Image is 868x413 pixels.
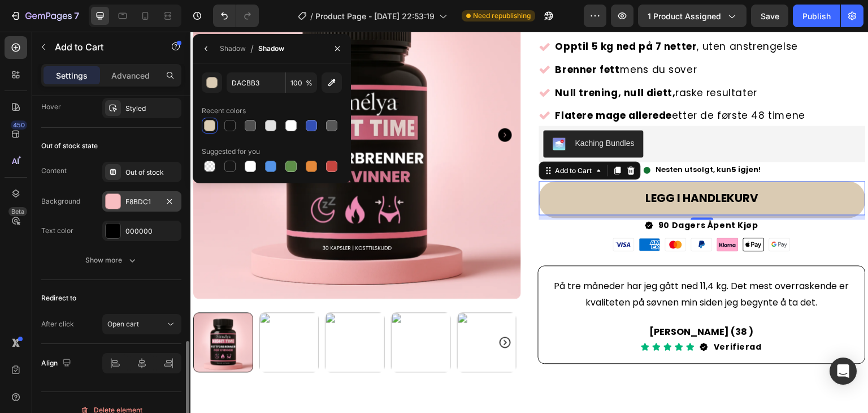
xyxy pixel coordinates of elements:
div: Redirect to [41,293,76,303]
strong: Flatere mage allerede [365,76,482,90]
strong: Opptil 5 kg ned på 7 netter [365,7,507,21]
p: På tre måneder har jeg gått ned 11,4 kg. Det mest overraskende er kvaliteten på søvnen min siden ... [358,247,665,279]
p: 7 [74,9,79,23]
button: 1 product assigned [638,5,747,27]
span: / [310,10,313,22]
button: 7 [5,5,84,27]
span: Nesten utsolgt, kun ! [466,132,571,143]
b: 5 igjen [541,132,568,143]
span: Product Page - [DATE] 22:53:19 [315,10,435,22]
div: Show more [85,255,138,266]
div: Add to Cart [363,134,404,144]
span: / [250,42,254,55]
div: Content [41,166,67,176]
span: Need republishing [473,11,531,21]
div: Rich Text Editor. Editing area: main [363,27,617,48]
button: Kaching Bundles [353,98,453,126]
div: Shadow [258,44,284,54]
div: 000000 [125,226,179,236]
div: Beta [8,207,27,216]
div: After click [41,319,74,329]
button: Show more [41,250,181,270]
span: Save [761,11,779,21]
div: Rich Text Editor. Editing area: main [363,50,617,71]
span: Open cart [107,320,139,328]
div: Hover [41,102,61,112]
input: Eg: FFFFFF [227,72,285,93]
div: Open Intercom Messenger [830,358,857,385]
button: Carousel Next Arrow [308,304,322,317]
p: Settings [56,70,88,81]
p: Verifierad [524,311,572,319]
div: Shadow [220,44,246,54]
p: etter de første 48 timene [365,75,615,92]
button: Save [751,5,788,27]
img: KachingBundles.png [362,105,376,119]
div: 450 [11,121,27,130]
div: Out of stock state [41,141,98,151]
div: Align [41,356,73,371]
button: Carousel Next Arrow [308,96,322,110]
p: raske resultater [365,52,615,70]
div: Publish [802,10,831,22]
strong: Brenner fett [365,31,429,44]
div: Rich Text Editor. Editing area: main [363,4,617,25]
div: Kaching Bundles [385,105,444,117]
div: Styled [125,104,179,114]
p: Advanced [111,70,150,81]
div: Recent colors [202,106,246,116]
div: Text color [41,226,73,236]
div: Out of stock [125,167,179,178]
div: Background [41,196,80,206]
p: 90 Dagers Åpent Kjøp [468,190,568,197]
div: LEGG I HANDLEKURV [455,160,568,173]
button: LEGG I HANDLEKURV [349,149,675,183]
strong: [PERSON_NAME] (38 ) [459,294,563,307]
iframe: Design area [190,32,868,413]
span: % [306,78,313,88]
p: , uten anstrengelse [365,6,615,23]
p: Add to Cart [55,40,151,54]
span: 1 product assigned [648,10,721,22]
strong: Null trening, null diett, [365,54,485,67]
div: Suggested for you [202,147,260,157]
p: mens du sover [365,29,615,46]
div: Undo/Redo [213,5,259,27]
button: Open cart [102,314,181,334]
button: Publish [793,5,840,27]
div: F8BDC1 [125,197,158,207]
div: Rich Text Editor. Editing area: main [363,73,617,94]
